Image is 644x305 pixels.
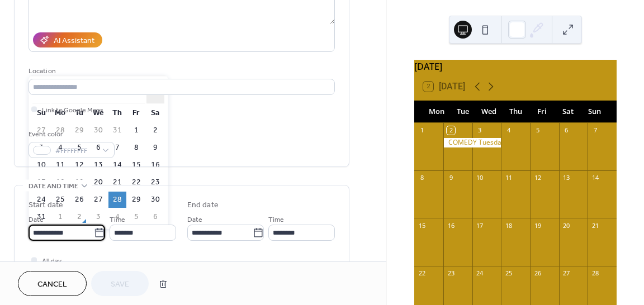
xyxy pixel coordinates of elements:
div: Thu [503,101,529,123]
div: Sat [555,101,581,123]
span: Time [268,214,284,226]
div: 21 [591,221,599,230]
div: 25 [504,269,513,278]
div: 14 [591,174,599,182]
div: COMEDY Tuesday @ 8PM TRIVIA Wednesday @ 7:30PM [443,138,501,147]
div: 13 [562,174,571,182]
div: 4 [504,126,513,135]
span: Date [29,214,44,226]
div: Fri [529,101,555,123]
button: AI Assistant [33,32,102,47]
span: All day [42,255,61,267]
div: 17 [476,221,484,230]
div: 11 [504,174,513,182]
div: 24 [476,269,484,278]
button: Cancel [18,271,87,296]
div: AI Assistant [54,35,94,47]
div: 6 [562,126,571,135]
div: 3 [476,126,484,135]
div: Sun [581,101,608,123]
div: Event color [29,128,112,140]
div: 9 [447,174,455,182]
div: 1 [418,126,426,135]
div: 10 [476,174,484,182]
div: Mon [423,101,449,123]
div: 5 [533,126,542,135]
div: 28 [591,269,599,278]
span: #FFFFFFFF [55,145,97,157]
div: End date [187,199,219,211]
div: Wed [476,101,502,123]
span: Cancel [37,279,67,290]
span: Date [187,214,202,226]
div: [DATE] [414,60,617,73]
div: 7 [591,126,599,135]
div: 12 [533,174,542,182]
div: 2 [447,126,455,135]
span: Link to Google Maps [42,104,103,116]
div: 16 [447,221,455,230]
div: 22 [418,269,426,278]
div: 18 [504,221,513,230]
div: 26 [533,269,542,278]
span: Time [110,214,125,226]
span: Date and time [29,180,78,192]
div: Location [29,65,333,77]
div: 19 [533,221,542,230]
div: 23 [447,269,455,278]
div: 15 [418,221,426,230]
div: Start date [29,199,63,211]
div: 8 [418,174,426,182]
div: 27 [562,269,571,278]
div: 20 [562,221,571,230]
div: Tue [449,101,476,123]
